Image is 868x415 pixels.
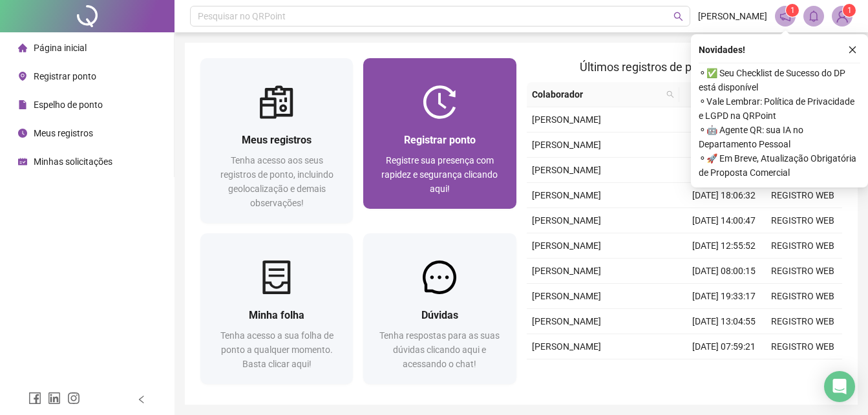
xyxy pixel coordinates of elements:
[699,66,860,94] span: ⚬ ✅ Seu Checklist de Sucesso do DP está disponível
[532,114,601,125] span: [PERSON_NAME]
[786,4,799,17] sup: 1
[34,156,112,167] span: Minhas solicitações
[847,6,852,15] span: 1
[684,284,763,309] td: [DATE] 19:33:17
[18,157,27,166] span: schedule
[808,10,820,22] span: bell
[684,133,763,158] td: [DATE] 12:53:44
[684,183,763,208] td: [DATE] 18:06:32
[699,123,860,151] span: ⚬ 🤖 Agente QR: sua IA no Departamento Pessoal
[249,309,304,321] span: Minha folha
[200,58,353,223] a: Meus registrosTenha acesso aos seus registros de ponto, incluindo geolocalização e demais observa...
[18,72,27,81] span: environment
[532,291,601,301] span: [PERSON_NAME]
[684,158,763,183] td: [DATE] 07:57:23
[580,60,789,74] span: Últimos registros de ponto sincronizados
[763,208,842,233] td: REGISTRO WEB
[532,341,601,352] span: [PERSON_NAME]
[843,4,856,17] sup: Atualize o seu contato no menu Meus Dados
[379,330,500,369] span: Tenha respostas para as suas dúvidas clicando aqui e acessando o chat!
[684,259,763,284] td: [DATE] 08:00:15
[532,240,601,251] span: [PERSON_NAME]
[363,58,516,209] a: Registrar pontoRegistre sua presença com rapidez e segurança clicando aqui!
[763,309,842,334] td: REGISTRO WEB
[532,215,601,226] span: [PERSON_NAME]
[532,140,601,150] span: [PERSON_NAME]
[532,266,601,276] span: [PERSON_NAME]
[220,155,333,208] span: Tenha acesso aos seus registros de ponto, incluindo geolocalização e demais observações!
[532,87,662,101] span: Colaborador
[763,284,842,309] td: REGISTRO WEB
[673,12,683,21] span: search
[684,359,763,385] td: [DATE] 17:14:19
[532,190,601,200] span: [PERSON_NAME]
[699,43,745,57] span: Novidades !
[763,359,842,385] td: REGISTRO WEB
[404,134,476,146] span: Registrar ponto
[28,392,41,405] span: facebook
[137,395,146,404] span: left
[779,10,791,22] span: notification
[34,71,96,81] span: Registrar ponto
[684,233,763,259] td: [DATE] 12:55:52
[664,85,677,104] span: search
[18,129,27,138] span: clock-circle
[790,6,795,15] span: 1
[763,233,842,259] td: REGISTRO WEB
[684,208,763,233] td: [DATE] 14:00:47
[242,134,312,146] span: Meus registros
[679,82,756,107] th: Data/Hora
[824,371,855,402] div: Open Intercom Messenger
[48,392,61,405] span: linkedin
[34,100,103,110] span: Espelho de ponto
[532,316,601,326] span: [PERSON_NAME]
[699,94,860,123] span: ⚬ Vale Lembrar: Política de Privacidade e LGPD na QRPoint
[532,165,601,175] span: [PERSON_NAME]
[684,309,763,334] td: [DATE] 13:04:55
[421,309,458,321] span: Dúvidas
[763,183,842,208] td: REGISTRO WEB
[832,6,852,26] img: 89417
[763,334,842,359] td: REGISTRO WEB
[363,233,516,384] a: DúvidasTenha respostas para as suas dúvidas clicando aqui e acessando o chat!
[698,9,767,23] span: [PERSON_NAME]
[34,128,93,138] span: Meus registros
[381,155,498,194] span: Registre sua presença com rapidez e segurança clicando aqui!
[200,233,353,384] a: Minha folhaTenha acesso a sua folha de ponto a qualquer momento. Basta clicar aqui!
[684,87,740,101] span: Data/Hora
[220,330,333,369] span: Tenha acesso a sua folha de ponto a qualquer momento. Basta clicar aqui!
[67,392,80,405] span: instagram
[18,43,27,52] span: home
[699,151,860,180] span: ⚬ 🚀 Em Breve, Atualização Obrigatória de Proposta Comercial
[666,90,674,98] span: search
[34,43,87,53] span: Página inicial
[848,45,857,54] span: close
[684,334,763,359] td: [DATE] 07:59:21
[684,107,763,133] td: [DATE] 18:02:34
[18,100,27,109] span: file
[763,259,842,284] td: REGISTRO WEB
